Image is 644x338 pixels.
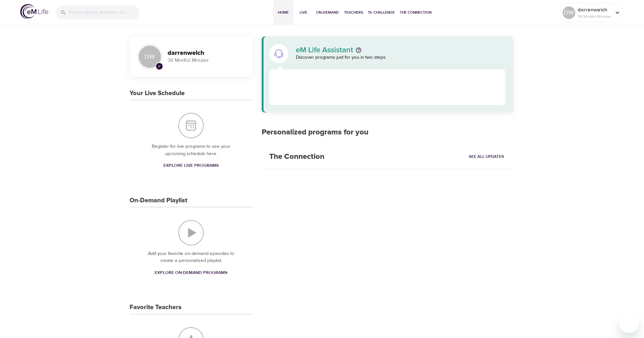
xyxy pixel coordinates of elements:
span: Explore On-Demand Programs [155,269,227,277]
p: darrenwelch [578,6,611,14]
span: See All Updates [469,153,504,160]
span: On-Demand [316,9,339,16]
p: Discover programs just for you in two steps [296,54,506,61]
div: DW [563,6,575,19]
h2: Personalized programs for you [262,128,513,137]
a: See All Updates [467,152,506,162]
img: eM Life Assistant [274,49,284,59]
h3: On-Demand Playlist [130,197,187,204]
a: Explore On-Demand Programs [152,267,230,279]
iframe: Button to launch messaging window [619,313,639,333]
img: Your Live Schedule [178,113,204,138]
p: eM Life Assistant [296,46,353,54]
p: Register for live programs to see your upcoming schedule here. [142,143,240,157]
span: Teachers [344,9,363,16]
span: Explore Live Programs [163,162,219,170]
div: DW [137,44,163,69]
h3: Favorite Teachers [130,304,182,311]
p: Add your favorite on-demand episodes to create a personalized playlist. [142,250,240,264]
a: Explore Live Programs [161,160,221,172]
h3: Your Live Schedule [130,90,185,97]
h3: darrenwelch [168,49,245,57]
h2: The Connection [262,145,332,169]
p: 36 Mindful Minutes [168,57,245,64]
img: logo [20,4,48,19]
input: Find programs, teachers, etc... [69,6,139,19]
p: 36 Mindful Minutes [578,14,611,19]
span: 1% Challenge [368,9,395,16]
span: Live [296,9,311,16]
span: The Connection [400,9,431,16]
span: Home [276,9,291,16]
img: On-Demand Playlist [178,220,204,245]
